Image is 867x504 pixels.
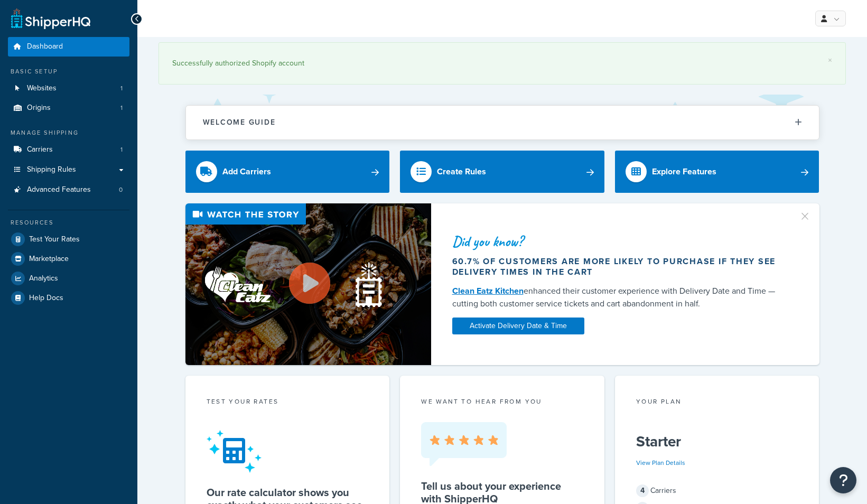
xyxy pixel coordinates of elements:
[452,234,786,249] div: Did you know?
[29,294,63,303] span: Help Docs
[27,185,91,194] span: Advanced Features
[27,165,76,174] span: Shipping Rules
[29,255,69,264] span: Marketplace
[120,145,123,154] span: 1
[8,180,129,200] li: Advanced Features
[172,56,832,71] div: Successfully authorized Shopify account
[8,288,129,307] a: Help Docs
[452,318,584,334] a: Activate Delivery Date & Time
[636,458,685,468] a: View Plan Details
[615,151,819,193] a: Explore Features
[29,235,80,244] span: Test Your Rates
[27,84,57,93] span: Websites
[8,79,129,98] li: Websites
[8,160,129,180] a: Shipping Rules
[120,84,123,93] span: 1
[8,230,129,249] a: Test Your Rates
[8,79,129,98] a: Websites1
[120,104,123,113] span: 1
[222,164,271,179] div: Add Carriers
[185,203,431,366] img: Video thumbnail
[8,218,129,227] div: Resources
[203,118,276,126] h2: Welcome Guide
[8,67,129,76] div: Basic Setup
[652,164,716,179] div: Explore Features
[636,483,798,498] div: Carriers
[8,37,129,57] a: Dashboard
[636,433,798,450] h5: Starter
[8,269,129,288] a: Analytics
[636,397,798,409] div: Your Plan
[636,484,649,497] span: 4
[8,249,129,268] a: Marketplace
[452,256,786,277] div: 60.7% of customers are more likely to purchase if they see delivery times in the cart
[207,397,369,409] div: Test your rates
[452,285,786,310] div: enhanced their customer experience with Delivery Date and Time — cutting both customer service ti...
[437,164,486,179] div: Create Rules
[452,285,524,297] a: Clean Eatz Kitchen
[830,467,856,493] button: Open Resource Center
[421,397,583,406] p: we want to hear from you
[29,274,58,283] span: Analytics
[8,140,129,160] a: Carriers1
[828,56,832,64] a: ×
[8,128,129,137] div: Manage Shipping
[400,151,604,193] a: Create Rules
[186,106,819,139] button: Welcome Guide
[185,151,390,193] a: Add Carriers
[27,42,63,51] span: Dashboard
[8,98,129,118] a: Origins1
[8,98,129,118] li: Origins
[27,145,53,154] span: Carriers
[119,185,123,194] span: 0
[8,180,129,200] a: Advanced Features0
[27,104,51,113] span: Origins
[8,140,129,160] li: Carriers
